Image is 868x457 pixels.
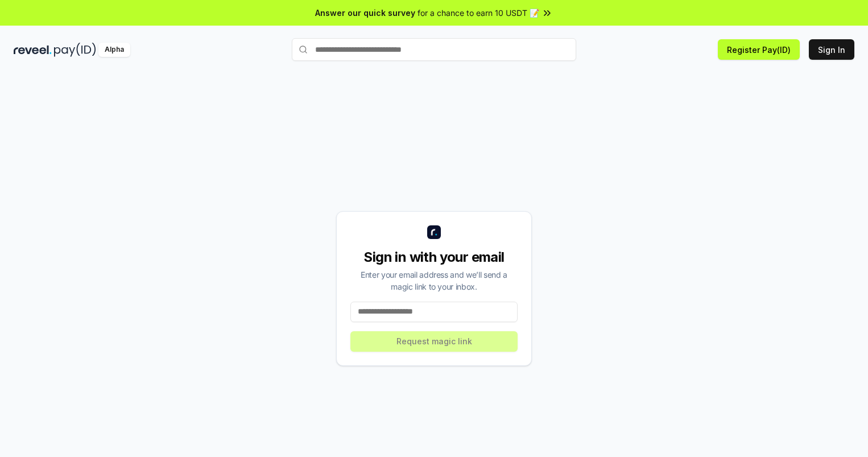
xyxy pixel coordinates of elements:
div: Alpha [98,43,130,57]
img: logo_small [427,225,441,239]
button: Register Pay(ID) [718,39,800,60]
span: for a chance to earn 10 USDT 📝 [418,7,539,19]
div: Sign in with your email [350,248,518,266]
div: Enter your email address and we’ll send a magic link to your inbox. [350,269,518,293]
button: Sign In [809,39,854,60]
img: pay_id [54,43,96,57]
span: Answer our quick survey [315,7,415,19]
img: reveel_dark [14,43,52,57]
